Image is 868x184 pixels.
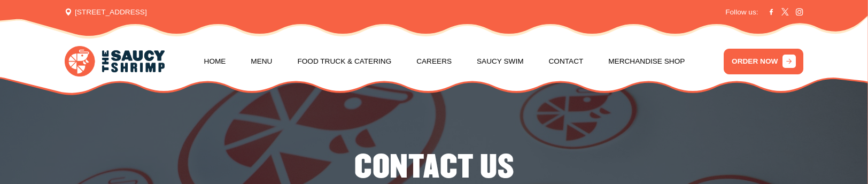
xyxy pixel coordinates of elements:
[724,49,803,74] a: ORDER NOW
[416,41,452,82] a: Careers
[548,41,583,82] a: Contact
[251,41,272,82] a: Menu
[65,7,147,18] span: [STREET_ADDRESS]
[608,41,685,82] a: Merchandise Shop
[725,7,758,18] span: Follow us:
[65,46,165,76] img: logo
[204,41,226,82] a: Home
[477,41,524,82] a: Saucy Swim
[297,41,391,82] a: Food Truck & Catering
